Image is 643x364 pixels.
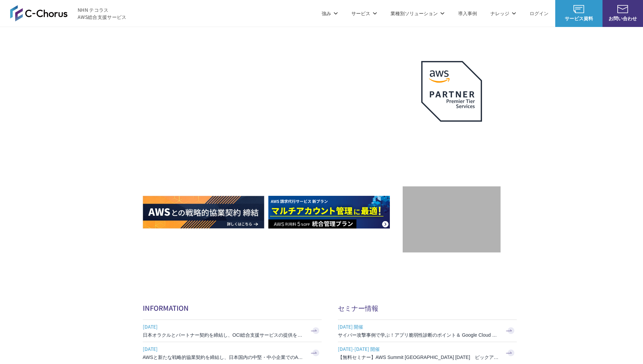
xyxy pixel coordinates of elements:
img: AWS請求代行サービス 統合管理プラン [268,196,390,229]
h3: 【無料セミナー】AWS Summit [GEOGRAPHIC_DATA] [DATE] ピックアップセッション [338,354,500,361]
a: 導入事例 [458,10,477,17]
em: AWS [444,130,459,140]
h2: INFORMATION [143,303,322,313]
span: [DATE] [143,344,305,354]
h1: AWS ジャーニーの 成功を実現 [143,111,403,176]
a: [DATE] 開催 サイバー攻撃事例で学ぶ！アプリ脆弱性診断のポイント＆ Google Cloud セキュリティ対策 [338,320,517,342]
p: サービス [351,10,377,17]
a: [DATE] AWSと新たな戦略的協業契約を締結し、日本国内の中堅・中小企業でのAWS活用を加速 [143,342,322,364]
span: NHN テコラス AWS総合支援サービス [78,6,127,21]
img: AWSプレミアティアサービスパートナー [421,61,482,122]
a: ログイン [530,10,548,17]
img: AWS総合支援サービス C-Chorus [10,5,68,21]
span: [DATE]-[DATE] 開催 [338,344,500,354]
img: 契約件数 [416,196,487,246]
span: [DATE] 開催 [338,322,500,332]
span: お問い合わせ [602,15,643,22]
h3: 日本オラクルとパートナー契約を締結し、OCI総合支援サービスの提供を開始 [143,332,305,338]
a: AWS総合支援サービス C-Chorus NHN テコラスAWS総合支援サービス [10,5,127,21]
span: [DATE] [143,322,305,332]
p: 業種別ソリューション [391,10,445,17]
img: AWS総合支援サービス C-Chorus サービス資料 [573,5,584,13]
span: サービス資料 [555,15,602,22]
h3: AWSと新たな戦略的協業契約を締結し、日本国内の中堅・中小企業でのAWS活用を加速 [143,354,305,361]
p: 強み [322,10,338,17]
p: 最上位プレミアティア サービスパートナー [413,130,490,156]
p: ナレッジ [490,10,516,17]
h3: サイバー攻撃事例で学ぶ！アプリ脆弱性診断のポイント＆ Google Cloud セキュリティ対策 [338,332,500,338]
img: お問い合わせ [617,5,628,13]
a: [DATE]-[DATE] 開催 【無料セミナー】AWS Summit [GEOGRAPHIC_DATA] [DATE] ピックアップセッション [338,342,517,364]
p: AWSの導入からコスト削減、 構成・運用の最適化からデータ活用まで 規模や業種業態を問わない マネージドサービスで [143,74,403,104]
h2: セミナー情報 [338,303,517,313]
img: AWSとの戦略的協業契約 締結 [143,196,264,229]
a: [DATE] 日本オラクルとパートナー契約を締結し、OCI総合支援サービスの提供を開始 [143,320,322,342]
